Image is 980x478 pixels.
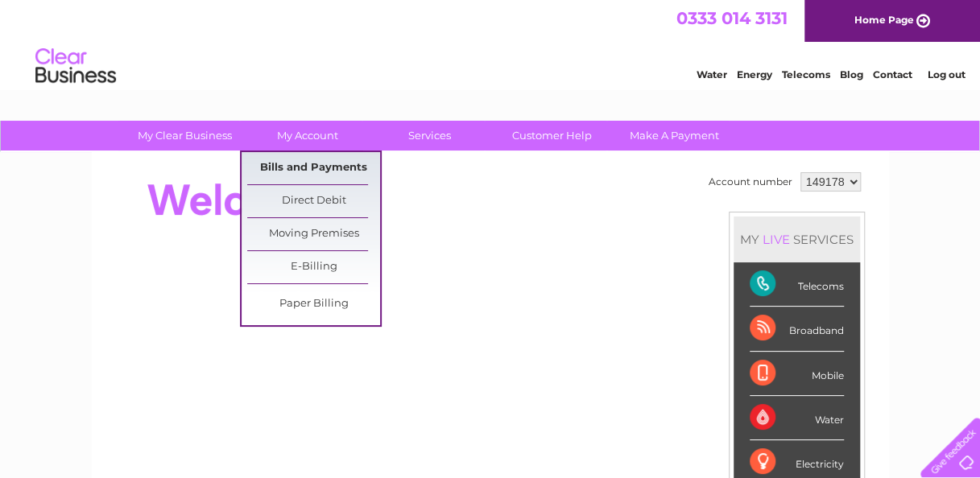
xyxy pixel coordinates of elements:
a: Customer Help [486,121,618,150]
a: Log out [927,68,965,80]
a: 0333 014 3131 [676,8,788,28]
a: Make A Payment [608,121,741,150]
div: Water [750,396,844,440]
a: Energy [737,68,772,80]
a: Direct Debit [247,185,380,217]
a: Water [697,68,727,80]
a: Paper Billing [247,288,380,320]
a: My Clear Business [118,121,251,150]
a: Blog [840,68,863,80]
div: Broadband [750,307,844,351]
div: MY SERVICES [734,216,860,262]
a: Moving Premises [247,218,380,250]
a: Services [363,121,496,150]
a: My Account [241,121,374,150]
a: Telecoms [782,68,830,80]
div: Clear Business is a trading name of Verastar Limited (registered in [GEOGRAPHIC_DATA] No. 3667643... [110,9,871,78]
div: Telecoms [750,262,844,307]
div: LIVE [759,232,793,247]
img: logo.png [35,42,117,91]
td: Account number [705,168,796,196]
a: Bills and Payments [247,152,380,184]
a: Contact [873,68,912,80]
a: E-Billing [247,251,380,283]
div: Mobile [750,352,844,396]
